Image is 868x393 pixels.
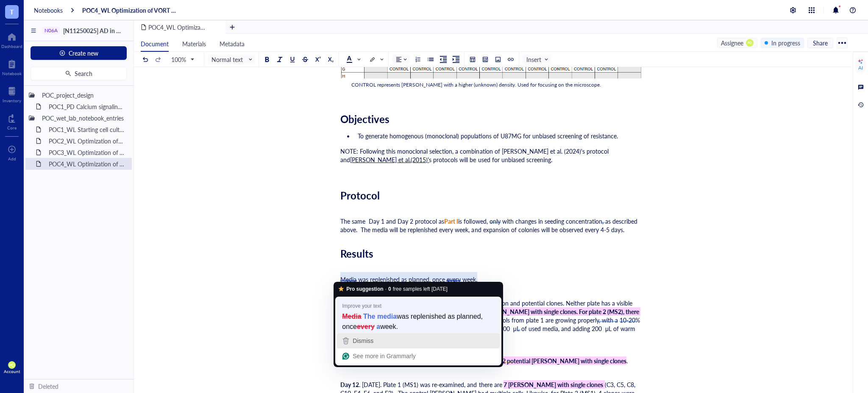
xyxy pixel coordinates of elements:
span: is followed, only with changes in seeding concentration, as described above. The media will be re... [340,217,639,234]
span: Insert [526,56,549,63]
span: Materials [182,39,206,48]
a: Notebooks [34,6,63,14]
span: Day 12 [340,380,359,389]
span: [N11250025] AD in GBM project-POC [63,26,164,35]
span: Results [340,246,373,261]
div: AI [858,65,863,71]
span: Create new [69,50,98,56]
span: NOTE: Following this monoclonal selection, a combination of [PERSON_NAME] et al. (2024)'s protoco... [340,147,610,164]
div: N06A [45,28,58,34]
span: . [DATE]. Plate 1 (MS1) was re-examined, and there are [359,380,502,389]
button: Search [31,67,127,80]
span: To generate homogenous (monoclonal) populations of U87MG for unbiased screening of resistance. [358,132,618,140]
div: Account [4,369,20,374]
span: Protocol [340,188,380,202]
span: 100% [171,56,194,63]
span: [PERSON_NAME] et al. [350,155,411,164]
div: POC_wet_lab_notebook_entries [38,112,128,124]
span: . [626,357,628,365]
span: Media was replenished as planned, once every week. [340,275,478,284]
button: Share [807,38,833,48]
a: Inventory [3,84,21,103]
a: Core [7,112,17,130]
div: Add [8,156,16,161]
span: Metadata [220,39,245,48]
div: POC1_PD Calcium signaling screen of N06A library [45,101,128,112]
a: Dashboard [1,30,22,49]
span: PO [748,41,752,45]
div: CONTROL represents [PERSON_NAME] with a higher (unknown) density. Used for focusing on the micros... [351,81,631,89]
div: Dashboard [1,44,22,49]
div: Inventory [3,98,21,103]
span: Objectives [340,112,389,126]
span: Document [141,39,169,48]
span: Normal text [211,56,253,63]
span: Share [813,39,828,47]
span: (2015)' [411,155,429,164]
span: 7 [PERSON_NAME] with single clones [504,380,603,389]
span: Search [75,70,92,77]
span: The same Day 1 and Day 2 protocol as [340,217,444,225]
div: POC2_WL Optimization of N06A library resistance assay on U87MG cell line [45,135,128,147]
span: Part I [444,217,458,225]
a: POC4_WL Optimization of VORT resistance assay on U87MG cell line + monoclonal selection [82,6,178,14]
div: POC1_WL Starting cell culture protocol [45,124,128,135]
a: Notebook [2,57,22,76]
div: POC4_WL Optimization of VORT resistance assay on U87MG cell line + monoclonal selection [45,158,128,170]
span: T [10,6,14,17]
div: Core [7,125,17,130]
span: PO [9,362,15,368]
button: Create new [31,46,127,60]
div: POC_project_design [38,89,128,101]
span: s protocols will be used for unbiased screening. [429,155,552,164]
div: Assignee [721,38,743,48]
div: Deleted [38,382,58,391]
span: 12 potential [PERSON_NAME] with single clones [499,357,626,365]
div: Notebook [2,71,22,76]
div: In progress [771,38,800,48]
div: POC3_WL Optimization of VORT resistance assay on U87MG cell line [45,146,128,158]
